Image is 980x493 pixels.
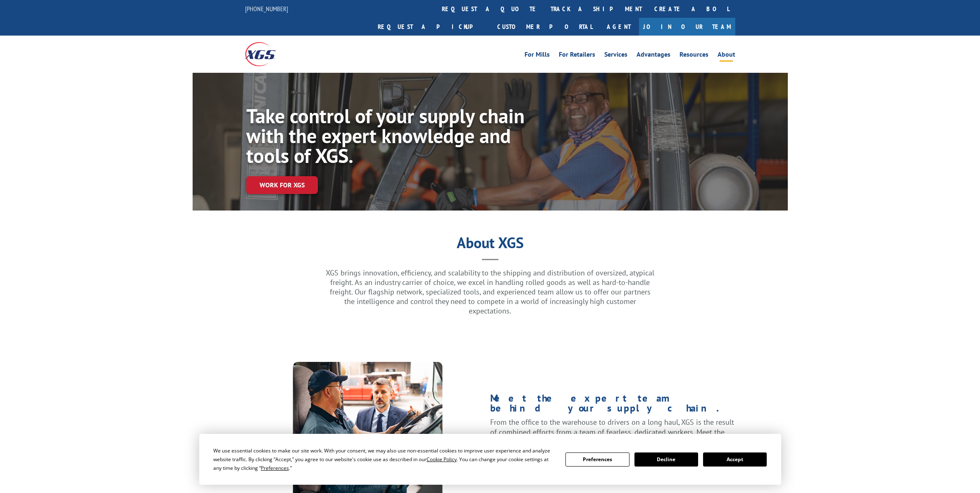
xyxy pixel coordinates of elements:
a: For Mills [525,51,550,60]
a: Advantages [637,51,670,60]
a: Agent [598,18,639,36]
h1: Meet the expert team behind your supply chain. [490,393,735,417]
button: Decline [634,452,698,467]
a: Services [604,51,627,60]
p: From the office to the warehouse to drivers on a long haul, XGS is the result of combined efforts... [490,417,735,447]
a: Work for XGS [246,176,318,194]
button: Accept [703,452,767,467]
span: Preferences [261,464,289,471]
a: [PHONE_NUMBER] [245,5,288,13]
div: Cookie Consent Prompt [199,434,781,485]
h1: Take control of your supply chain with the expert knowledge and tools of XGS. [246,106,527,170]
a: For Retailers [559,51,595,60]
a: Request a pickup [372,18,491,36]
p: XGS brings innovation, efficiency, and scalability to the shipping and distribution of oversized,... [325,268,656,316]
a: Join Our Team [639,18,735,36]
a: Resources [680,51,708,60]
h1: About XGS [193,237,788,253]
button: Preferences [565,452,629,467]
div: We use essential cookies to make our site work. With your consent, we may also use non-essential ... [213,446,556,472]
span: Cookie Policy [427,456,457,463]
a: Customer Portal [491,18,598,36]
a: About [718,51,735,60]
